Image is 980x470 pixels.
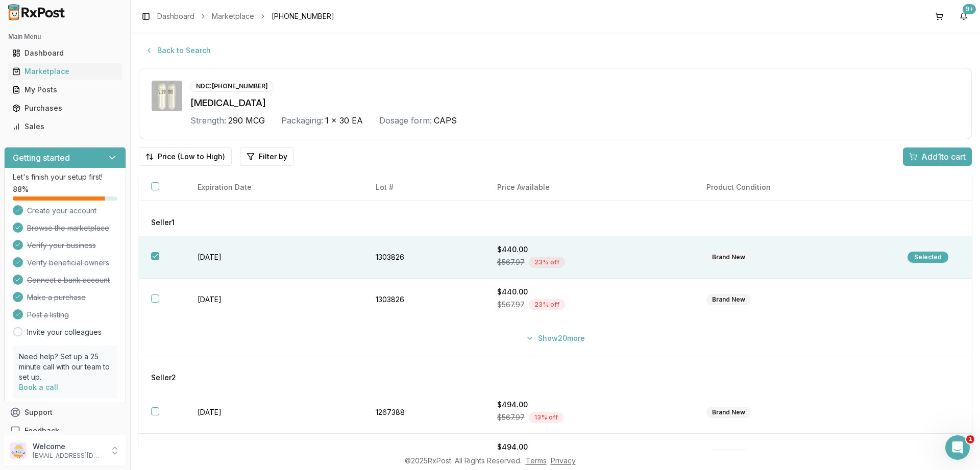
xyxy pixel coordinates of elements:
[152,81,182,111] img: Linzess 290 MCG CAPS
[921,151,966,163] span: Add 1 to cart
[12,85,118,95] div: My Posts
[212,11,254,21] a: Marketplace
[363,174,485,201] th: Lot #
[8,44,122,62] a: Dashboard
[151,373,176,383] span: Seller 2
[27,223,109,233] span: Browse the marketplace
[190,114,226,127] div: Strength:
[8,117,122,136] a: Sales
[551,456,576,465] a: Privacy
[529,412,563,423] div: 13 % off
[497,442,682,452] div: $494.00
[694,174,895,201] th: Product Condition
[363,391,485,434] td: 1267388
[8,81,122,99] a: My Posts
[12,66,118,77] div: Marketplace
[10,442,27,459] img: User avatar
[281,114,323,127] div: Packaging:
[963,4,976,14] div: 9+
[4,422,126,440] button: Feedback
[27,327,102,337] a: Invite your colleagues
[520,329,591,348] button: Show20more
[4,118,126,135] button: Sales
[272,11,334,21] span: [PHONE_NUMBER]
[903,147,972,166] button: Add1to cart
[228,114,265,127] span: 290 MCG
[13,184,29,194] span: 88 %
[259,152,287,162] span: Filter by
[27,240,96,251] span: Verify your business
[24,426,59,436] span: Feedback
[157,11,334,21] nav: breadcrumb
[13,152,70,164] h3: Getting started
[379,114,432,127] div: Dosage form:
[485,174,694,201] th: Price Available
[966,435,974,443] span: 1
[4,63,126,80] button: Marketplace
[4,82,126,98] button: My Posts
[158,152,225,162] span: Price (Low to High)
[526,456,547,465] a: Terms
[27,206,96,216] span: Create your account
[8,33,122,41] h2: Main Menu
[497,300,525,310] span: $567.97
[151,217,175,228] span: Seller 1
[497,400,682,410] div: $494.00
[497,257,525,267] span: $567.97
[4,45,126,61] button: Dashboard
[4,100,126,116] button: Purchases
[12,103,118,113] div: Purchases
[497,287,682,297] div: $440.00
[4,403,126,422] button: Support
[27,275,110,285] span: Connect a bank account
[190,96,959,110] div: [MEDICAL_DATA]
[706,252,751,263] div: Brand New
[185,279,363,321] td: [DATE]
[185,236,363,279] td: [DATE]
[908,252,948,263] div: Selected
[325,114,363,127] span: 1 x 30 EA
[8,99,122,117] a: Purchases
[363,279,485,321] td: 1303826
[706,449,751,460] div: Brand New
[12,121,118,132] div: Sales
[139,41,217,60] button: Back to Search
[185,174,363,201] th: Expiration Date
[27,310,69,320] span: Post a listing
[945,435,970,460] iframe: Intercom live chat
[706,407,751,418] div: Brand New
[33,452,104,460] p: [EMAIL_ADDRESS][DOMAIN_NAME]
[33,441,104,452] p: Welcome
[190,81,274,92] div: NDC: [PHONE_NUMBER]
[529,257,565,268] div: 23 % off
[27,292,86,303] span: Make a purchase
[240,147,294,166] button: Filter by
[497,244,682,255] div: $440.00
[8,62,122,81] a: Marketplace
[363,236,485,279] td: 1303826
[434,114,457,127] span: CAPS
[139,147,232,166] button: Price (Low to High)
[497,412,525,423] span: $567.97
[13,172,117,182] p: Let's finish your setup first!
[4,4,69,20] img: RxPost Logo
[955,8,972,24] button: 9+
[19,352,111,382] p: Need help? Set up a 25 minute call with our team to set up.
[706,294,751,305] div: Brand New
[19,383,58,391] a: Book a call
[529,299,565,310] div: 23 % off
[12,48,118,58] div: Dashboard
[157,11,194,21] a: Dashboard
[185,391,363,434] td: [DATE]
[27,258,109,268] span: Verify beneficial owners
